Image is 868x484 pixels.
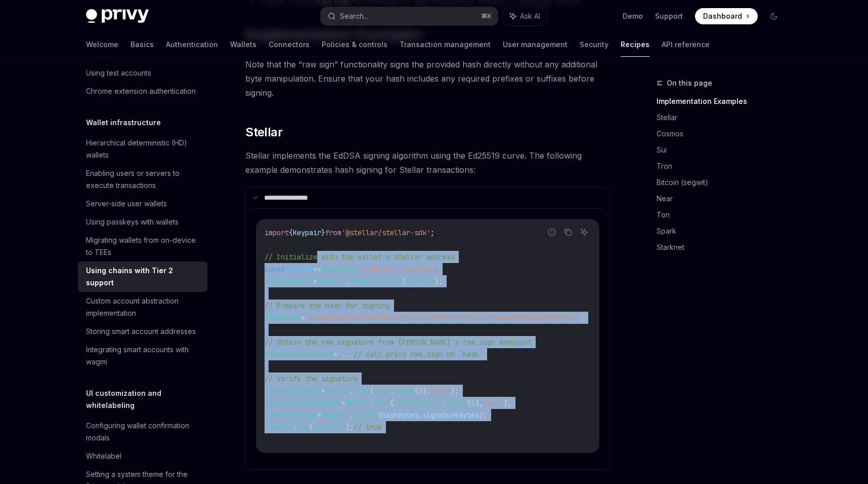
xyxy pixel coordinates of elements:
[245,148,610,177] span: Stellar implements the EdDSA signing algorithm using the Ed25519 curve. The following example dem...
[86,32,118,57] a: Welcome
[479,411,487,420] span: );
[621,32,649,57] a: Recipes
[341,228,430,237] span: '@stellar/stellar-sdk'
[350,277,402,286] span: fromPublicKey
[265,423,293,432] span: console
[313,423,345,432] span: verified
[657,93,790,109] a: Implementation Examples
[354,386,370,395] span: from
[402,277,406,286] span: (
[293,228,321,237] span: Keypair
[313,265,317,274] span: =
[285,350,333,359] span: rawSignature
[345,398,370,407] span: Buffer
[230,32,256,57] a: Wallets
[325,386,350,395] span: Buffer
[657,191,790,207] a: Near
[317,265,321,274] span: <
[309,423,313,432] span: (
[86,67,151,79] div: Using test accounts
[430,386,451,395] span: 'hex'
[657,109,790,126] a: Stellar
[406,277,435,286] span: address
[78,195,207,213] a: Server-side user wallets
[86,9,149,23] img: dark logo
[86,117,161,129] h5: Wallet infrastructure
[321,228,325,237] span: }
[703,11,742,21] span: Dashboard
[265,374,358,383] span: // Verify the signature
[578,226,591,239] button: Ask AI
[350,411,354,420] span: .
[520,11,540,21] span: Ask AI
[78,447,207,465] a: Whitelabel
[374,398,390,407] span: from
[370,386,374,395] span: (
[86,325,196,338] div: Storing smart account addresses
[657,174,790,191] a: Bitcoin (segwit)
[451,386,459,395] span: );
[301,313,305,322] span: =
[435,277,443,286] span: );
[561,226,575,239] button: Copy the contents from the code block
[655,11,683,21] a: Support
[503,7,547,25] button: Ask AI
[422,386,430,395] span: ),
[78,213,207,231] a: Using passkeys with wallets
[662,32,710,57] a: API reference
[657,158,790,174] a: Tron
[623,11,643,21] a: Demo
[78,417,207,447] a: Configuring wallet confirmation modals
[447,398,467,407] span: slice
[265,338,532,347] span: // Obtain the raw signature from [PERSON_NAME]'s raw_sign endpoint
[285,411,317,420] span: verified
[766,8,782,24] button: Toggle dark mode
[390,386,394,395] span: .
[545,226,558,239] button: Report incorrect code
[78,64,207,82] a: Using test accounts
[390,398,394,407] span: (
[78,292,207,322] a: Custom account abstraction implementation
[245,124,282,140] span: Stellar
[657,207,790,223] a: Ton
[418,386,422,395] span: 2
[86,420,201,444] div: Configuring wallet confirmation modals
[374,386,390,395] span: hash
[321,411,350,420] span: keypair
[317,411,321,420] span: =
[78,82,207,100] a: Chrome extension authentication
[78,134,207,164] a: Hierarchical deterministic (HD) wallets
[657,223,790,239] a: Spark
[78,231,207,262] a: Migrating wallets from on-device to TEEs
[350,386,354,395] span: .
[285,398,341,407] span: signatureBytes
[471,398,475,407] span: 2
[394,386,414,395] span: slice
[430,228,435,237] span: ;
[265,252,455,262] span: // Initialize with the wallet's Stellar address
[382,411,418,420] span: hashBytes
[265,277,285,286] span: const
[86,85,196,97] div: Chrome extension authentication
[443,398,447,407] span: .
[78,262,207,292] a: Using chains with Tier 2 support
[370,398,374,407] span: .
[435,265,439,274] span: ;
[285,265,313,274] span: address
[86,216,179,228] div: Using passkeys with wallets
[289,228,293,237] span: {
[86,234,201,258] div: Migrating wallets from on-device to TEEs
[78,341,207,371] a: Integrating smart accounts with wagmi
[667,77,712,89] span: On this page
[265,411,285,420] span: const
[265,301,390,310] span: // Prepare the hash for signing
[86,167,201,192] div: Enabling users or servers to execute transactions
[340,10,368,22] div: Search...
[265,386,285,395] span: const
[358,265,435,274] span: 's stellar address>
[321,7,498,25] button: Search...⌘K
[657,126,790,142] a: Cosmos
[245,57,610,100] span: Note that the “raw sign” functionality signs the provided hash directly without any additional by...
[265,228,289,237] span: import
[333,265,358,274] span: wallet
